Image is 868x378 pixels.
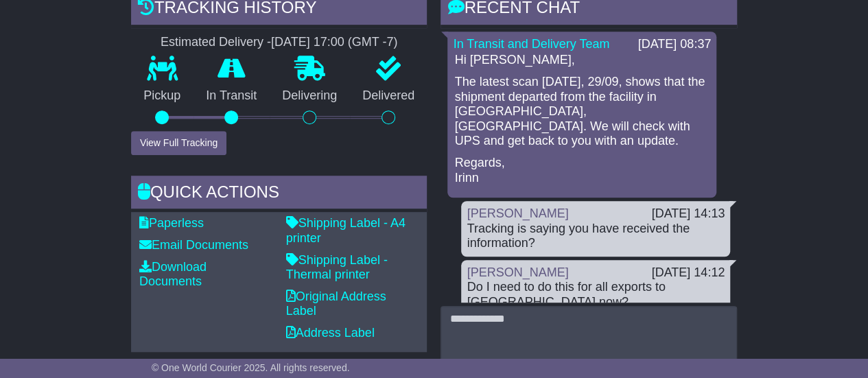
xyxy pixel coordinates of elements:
[651,265,725,281] div: [DATE] 14:12
[454,53,709,68] p: Hi [PERSON_NAME],
[139,260,207,289] a: Download Documents
[350,88,427,104] p: Delivered
[139,238,248,252] a: Email Documents
[193,88,270,104] p: In Transit
[467,265,568,279] a: [PERSON_NAME]
[286,253,388,282] a: Shipping Label - Thermal printer
[131,176,427,213] div: Quick Actions
[271,35,397,50] div: [DATE] 17:00 (GMT -7)
[286,216,406,245] a: Shipping Label - A4 printer
[131,88,193,104] p: Pickup
[637,37,711,52] div: [DATE] 08:37
[467,206,568,220] a: [PERSON_NAME]
[139,216,204,230] a: Paperless
[467,222,725,251] div: Tracking is saying you have received the information?
[651,206,725,222] div: [DATE] 14:13
[286,290,386,318] a: Original Address Label
[152,362,350,373] span: © One World Courier 2025. All rights reserved.
[131,35,427,50] div: Estimated Delivery -
[467,280,725,309] div: Do I need to do this for all exports to [GEOGRAPHIC_DATA] now?
[454,75,709,149] p: The latest scan [DATE], 29/09, shows that the shipment departed from the facility in [GEOGRAPHIC_...
[270,88,350,104] p: Delivering
[286,326,375,340] a: Address Label
[453,37,609,51] a: In Transit and Delivery Team
[454,156,709,185] p: Regards, Irinn
[131,131,226,155] button: View Full Tracking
